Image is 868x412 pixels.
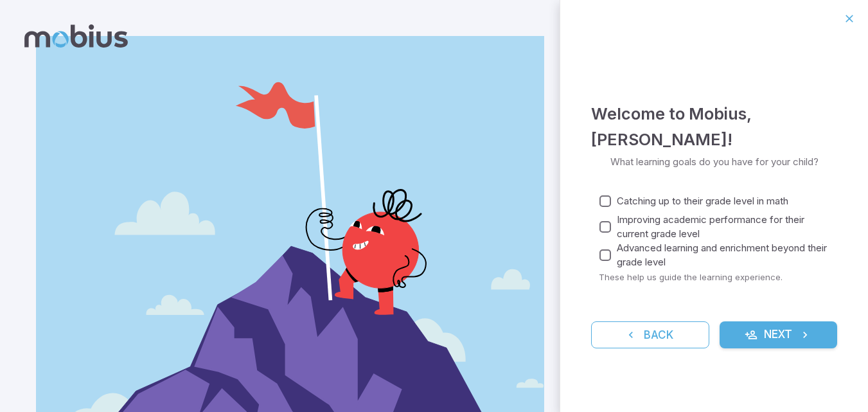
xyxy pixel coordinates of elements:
h4: Welcome to Mobius , [PERSON_NAME] ! [591,101,837,152]
button: Next [720,321,838,348]
span: Improving academic performance for their current grade level [617,213,827,241]
p: What learning goals do you have for your child? [610,155,819,169]
button: Back [591,321,709,348]
span: Advanced learning and enrichment beyond their grade level [617,241,827,269]
span: Catching up to their grade level in math [617,194,788,208]
p: These help us guide the learning experience. [599,271,837,283]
